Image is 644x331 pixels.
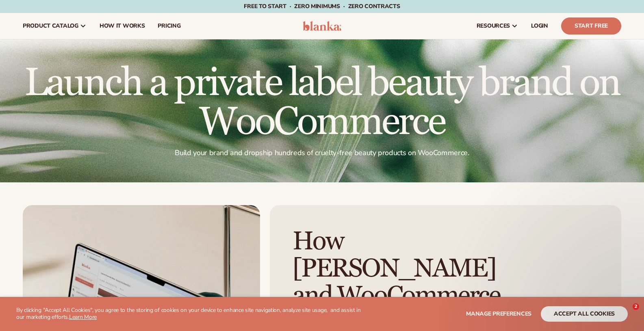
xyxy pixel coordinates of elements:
[477,23,510,29] span: resources
[303,21,341,31] img: logo
[158,23,180,29] span: pricing
[244,2,400,10] span: Free to start · ZERO minimums · ZERO contracts
[470,13,525,39] a: resources
[23,23,78,29] span: product catalog
[616,303,635,323] iframe: Intercom live chat
[561,17,621,35] a: Start Free
[16,307,362,321] p: By clicking "Accept All Cookies", you agree to the storing of cookies on your device to enhance s...
[466,310,531,318] span: Manage preferences
[531,23,548,29] span: LOGIN
[541,306,628,322] button: accept all cookies
[100,23,145,29] span: How It Works
[525,13,555,39] a: LOGIN
[466,306,531,322] button: Manage preferences
[93,13,152,39] a: How It Works
[23,148,621,158] p: Build your brand and dropship hundreds of cruelty-free beauty products on WooCommerce.
[16,13,93,39] a: product catalog
[151,13,187,39] a: pricing
[69,313,97,321] a: Learn More
[23,64,621,142] h1: Launch a private label beauty brand on WooCommerce
[633,303,639,310] span: 2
